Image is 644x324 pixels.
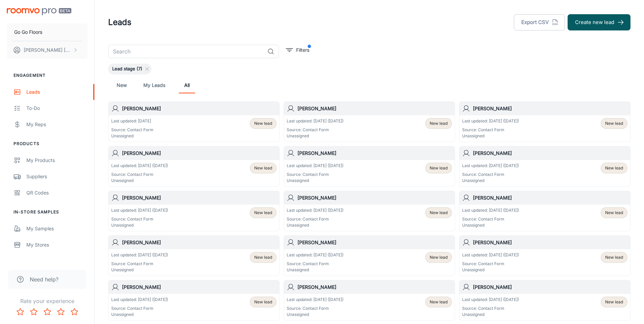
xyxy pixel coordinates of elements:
p: Unassigned [287,133,343,139]
h6: [PERSON_NAME] [297,239,452,246]
p: Unassigned [287,222,343,228]
span: New lead [605,299,623,305]
p: Unassigned [111,133,153,139]
p: Source: Contact Form [287,127,343,133]
p: Source: Contact Form [111,261,168,267]
span: New lead [254,210,272,216]
h6: [PERSON_NAME] [122,194,277,202]
a: [PERSON_NAME]Last updated: [DATE] ([DATE])Source: Contact FormUnassignedNew lead [108,235,280,276]
p: Source: Contact Form [462,261,519,267]
span: New lead [430,299,448,305]
p: Last updated: [DATE] ([DATE]) [287,207,343,213]
p: Unassigned [462,178,519,184]
h1: Leads [108,16,132,28]
p: Last updated: [DATE] ([DATE]) [287,118,343,124]
p: Source: Contact Form [111,171,168,178]
p: Source: Contact Form [111,127,153,133]
span: New lead [605,254,623,260]
p: Last updated: [DATE] ([DATE]) [111,163,168,169]
span: New lead [254,299,272,305]
p: Unassigned [111,267,168,273]
div: Lead stage (7) [108,64,151,74]
h6: [PERSON_NAME] [473,239,627,246]
p: Last updated: [DATE] ([DATE]) [287,252,343,258]
span: New lead [430,210,448,216]
div: My Reps [26,121,88,128]
a: [PERSON_NAME]Last updated: [DATE] ([DATE])Source: Contact FormUnassignedNew lead [108,280,280,321]
a: [PERSON_NAME]Last updated: [DATE] ([DATE])Source: Contact FormUnassignedNew lead [108,191,280,231]
p: Source: Contact Form [111,216,168,222]
p: Unassigned [462,133,519,139]
h6: [PERSON_NAME] [297,283,452,291]
button: Rate 2 star [27,305,41,319]
h6: [PERSON_NAME] [473,194,627,202]
span: New lead [430,254,448,260]
span: New lead [254,254,272,260]
p: Last updated: [DATE] ([DATE]) [462,118,519,124]
a: All [179,77,195,93]
p: Unassigned [111,178,168,184]
p: Source: Contact Form [287,216,343,222]
h6: [PERSON_NAME] [297,149,452,157]
a: My Leads [143,77,165,93]
span: New lead [254,120,272,126]
h6: [PERSON_NAME] [297,194,452,202]
p: Last updated: [DATE] ([DATE]) [111,297,168,303]
p: Source: Contact Form [462,305,519,311]
span: New lead [430,165,448,171]
p: Unassigned [111,311,168,318]
a: [PERSON_NAME]Last updated: [DATE] ([DATE])Source: Contact FormUnassignedNew lead [459,101,630,142]
div: Leads [26,88,88,96]
p: Rate your experience [5,297,89,305]
button: Create new lead [568,14,630,30]
p: Unassigned [462,267,519,273]
p: Go Go Floors [14,28,42,36]
h6: [PERSON_NAME] [473,149,627,157]
div: My Products [26,157,88,164]
p: Source: Contact Form [287,261,343,267]
p: Source: Contact Form [111,305,168,311]
span: New lead [254,165,272,171]
button: Rate 5 star [68,305,81,319]
input: Search [108,45,265,58]
p: Filters [296,46,309,54]
a: [PERSON_NAME]Last updated: [DATE] ([DATE])Source: Contact FormUnassignedNew lead [108,146,280,187]
a: New [114,77,130,93]
button: [PERSON_NAME] [PERSON_NAME] [7,41,88,59]
span: Lead stage (7) [108,66,146,72]
p: Last updated: [DATE] ([DATE]) [111,252,168,258]
p: [PERSON_NAME] [PERSON_NAME] [24,46,71,54]
p: Source: Contact Form [462,127,519,133]
div: Suppliers [26,173,88,180]
a: [PERSON_NAME]Last updated: [DATE] ([DATE])Source: Contact FormUnassignedNew lead [459,235,630,276]
span: New lead [605,120,623,126]
p: Source: Contact Form [287,305,343,311]
p: Last updated: [DATE] ([DATE]) [462,163,519,169]
p: Unassigned [287,178,343,184]
h6: [PERSON_NAME] [122,105,277,112]
p: Unassigned [287,267,343,273]
p: Last updated: [DATE] ([DATE]) [462,252,519,258]
button: Rate 3 star [41,305,54,319]
span: New lead [605,210,623,216]
button: Export CSV [514,14,565,30]
h6: [PERSON_NAME] [297,105,452,112]
a: [PERSON_NAME]Last updated: [DATE] ([DATE])Source: Contact FormUnassignedNew lead [284,101,455,142]
a: [PERSON_NAME]Last updated: [DATE] ([DATE])Source: Contact FormUnassignedNew lead [459,191,630,231]
p: Unassigned [462,311,519,318]
h6: [PERSON_NAME] [473,105,627,112]
button: filter [284,45,311,55]
p: Last updated: [DATE] ([DATE]) [287,297,343,303]
p: Unassigned [462,222,519,228]
a: [PERSON_NAME]Last updated: [DATE]Source: Contact FormUnassignedNew lead [108,101,280,142]
div: My Stores [26,241,88,249]
a: [PERSON_NAME]Last updated: [DATE] ([DATE])Source: Contact FormUnassignedNew lead [284,280,455,321]
a: [PERSON_NAME]Last updated: [DATE] ([DATE])Source: Contact FormUnassignedNew lead [459,146,630,187]
p: Last updated: [DATE] ([DATE]) [462,207,519,213]
div: To-do [26,105,88,112]
p: Last updated: [DATE] ([DATE]) [462,297,519,303]
img: Roomvo PRO Beta [7,8,71,15]
div: QR Codes [26,189,88,196]
span: Need help? [30,275,58,283]
p: Unassigned [111,222,168,228]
